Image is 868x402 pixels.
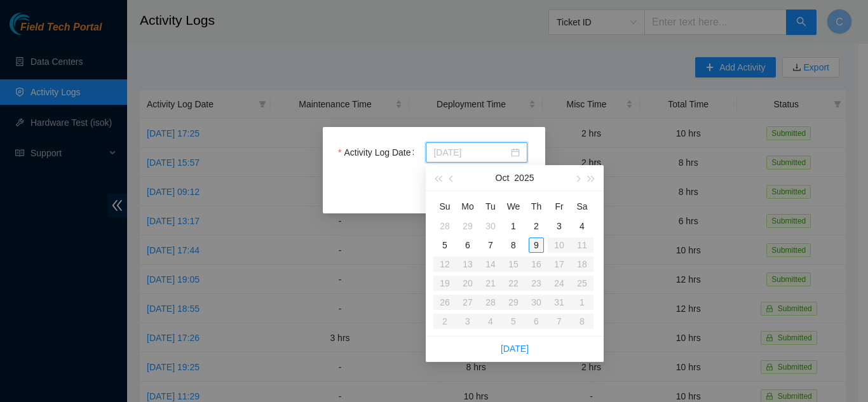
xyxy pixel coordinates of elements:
[502,196,525,217] th: We
[460,238,475,253] div: 6
[552,218,567,234] div: 3
[525,217,548,236] td: 2025-10-02
[433,217,456,236] td: 2025-09-28
[525,196,548,217] th: Th
[571,217,593,236] td: 2025-10-04
[437,238,452,253] div: 5
[460,218,475,234] div: 29
[483,218,498,234] div: 30
[433,196,456,217] th: Su
[574,218,590,234] div: 4
[514,165,534,191] button: 2025
[529,218,544,234] div: 2
[548,196,571,217] th: Fr
[479,217,502,236] td: 2025-09-30
[433,145,508,159] input: Activity Log Date
[338,142,419,163] label: Activity Log Date
[479,236,502,255] td: 2025-10-07
[548,217,571,236] td: 2025-10-03
[433,236,456,255] td: 2025-10-05
[571,196,593,217] th: Sa
[529,238,544,253] div: 9
[483,238,498,253] div: 7
[496,165,510,191] button: Oct
[506,218,521,234] div: 1
[456,196,479,217] th: Mo
[502,236,525,255] td: 2025-10-08
[479,196,502,217] th: Tu
[506,238,521,253] div: 8
[501,344,529,354] a: [DATE]
[502,217,525,236] td: 2025-10-01
[437,218,452,234] div: 28
[525,236,548,255] td: 2025-10-09
[456,236,479,255] td: 2025-10-06
[456,217,479,236] td: 2025-09-29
